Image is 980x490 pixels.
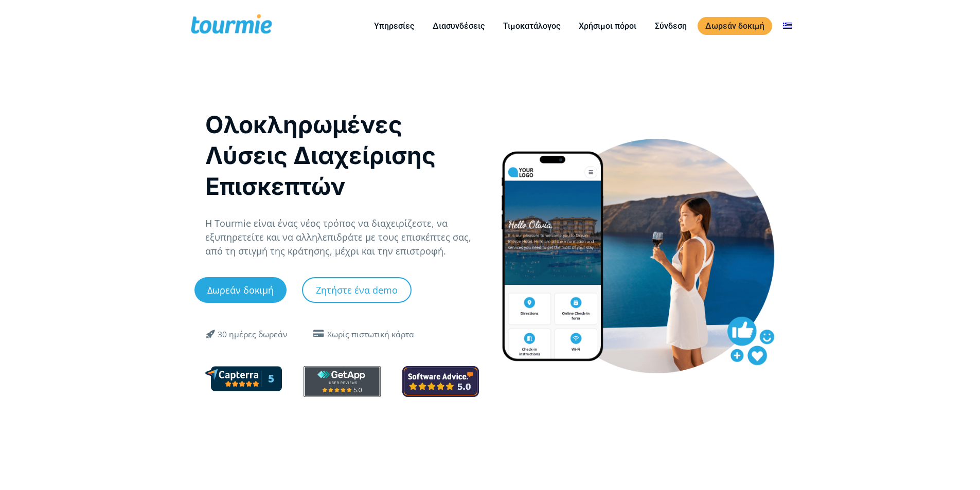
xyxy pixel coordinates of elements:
[327,329,414,341] div: Χωρίς πιστωτική κάρτα
[194,277,287,303] a: Δωρεάν δοκιμή
[302,277,412,303] a: Ζητήστε ένα demo
[311,330,327,338] span: 
[698,17,772,35] a: Δωρεάν δοκιμή
[205,216,479,258] p: Η Tourmie είναι ένας νέος τρόπος να διαχειρίζεστε, να εξυπηρετείτε και να αλληλεπιδράτε με τους ε...
[495,20,568,32] a: Τιμοκατάλογος
[425,20,492,32] a: Διασυνδέσεις
[199,328,224,340] span: 
[218,329,288,341] div: 30 ημέρες δωρεάν
[366,20,422,32] a: Υπηρεσίες
[647,20,694,32] a: Σύνδεση
[205,109,479,202] h1: Ολοκληρωμένες Λύσεις Διαχείρισης Επισκεπτών
[571,20,644,32] a: Χρήσιμοι πόροι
